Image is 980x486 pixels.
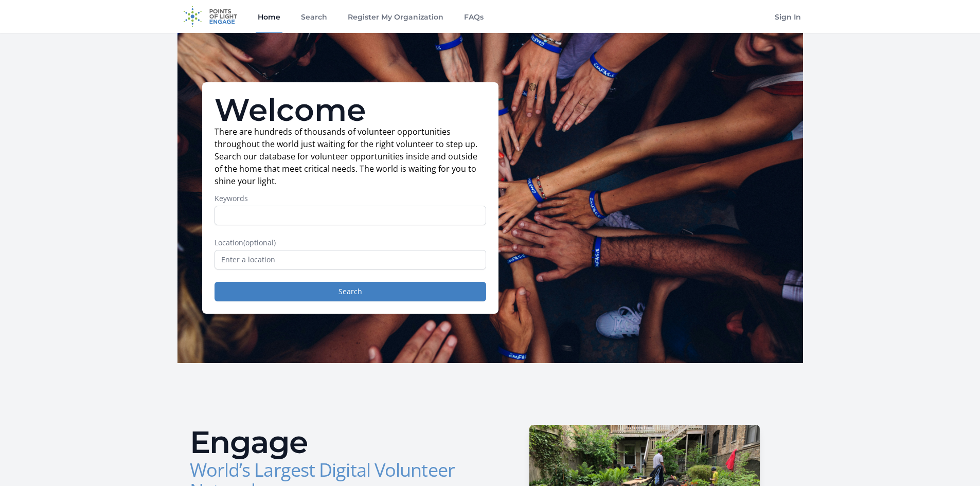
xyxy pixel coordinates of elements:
span: (optional) [243,238,276,247]
p: There are hundreds of thousands of volunteer opportunities throughout the world just waiting for ... [215,125,486,187]
label: Location [215,238,486,248]
button: Search [215,282,486,301]
input: Enter a location [215,250,486,269]
label: Keywords [215,193,486,204]
h2: Engage [190,427,482,458]
h1: Welcome [215,95,486,125]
